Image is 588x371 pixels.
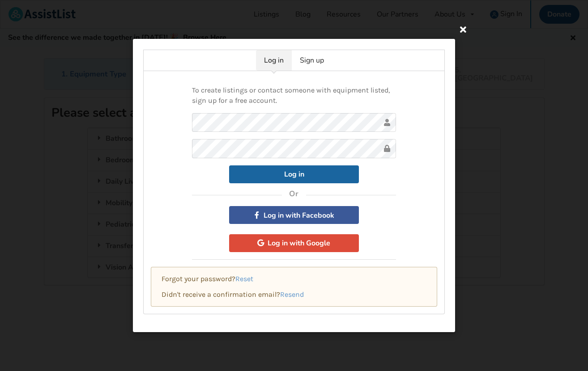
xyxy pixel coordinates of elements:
h4: Or [289,189,299,199]
a: Sign up [292,50,332,71]
p: To create listings or contact someone with equipment listed, sign up for a free account. [192,85,396,106]
button: Log in with Google [229,234,359,252]
a: Log in [256,50,292,71]
p: Didn't receive a confirmation email? [162,289,426,299]
button: Log in [229,165,359,183]
button: Log in with Facebook [229,206,359,224]
a: Resend [280,290,304,298]
p: Forgot your password? [162,274,426,284]
a: Reset [235,274,253,283]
